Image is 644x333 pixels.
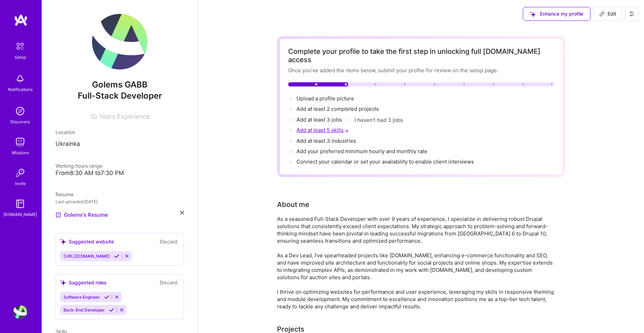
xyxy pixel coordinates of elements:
[109,307,114,313] i: Accept
[296,106,379,112] span: Add at least 2 completed projects
[296,95,354,102] span: Upload a profile picture
[11,305,29,319] a: User Avatar
[119,307,124,313] i: Reject
[56,163,102,169] span: Working hours range
[56,80,184,90] span: Golems GABB
[599,10,616,17] span: Edit
[296,127,350,133] span: Add at least 5 skills
[64,307,105,313] span: Back-End Developer
[13,305,27,319] img: User Avatar
[56,212,61,218] img: Resume
[158,238,179,245] button: Discard
[296,116,342,123] span: Add at least 3 jobs
[60,238,114,245] div: Suggested website
[56,211,108,219] a: Golems's Resume
[90,113,97,120] span: 10
[344,127,349,134] span: →
[56,128,184,136] div: Location
[56,140,184,148] p: Ukrainka
[13,197,27,211] img: guide book
[296,148,427,155] span: Add your preferred minimum hourly and monthly rate
[180,211,184,215] i: icon Close
[114,294,119,300] i: Reject
[13,166,27,180] img: Invite
[296,138,356,144] span: Add at least 3 industries
[13,104,27,118] img: discovery
[277,199,309,210] div: About me
[530,11,536,17] i: icon SuggestedTeams
[13,135,27,149] img: teamwork
[15,180,26,187] div: Invite
[288,67,554,74] div: Once you’ve added the items below, submit your profile for review on the setup page.
[124,253,129,259] i: Reject
[13,39,27,53] img: setup
[64,294,100,300] span: Software Engineer
[158,278,179,286] button: Discard
[60,279,107,286] div: Suggested roles
[60,280,66,285] i: icon SuggestedTeams
[523,7,591,21] button: Enhance my profile
[277,215,555,310] div: As a seasoned Full-Stack Developer with over 9 years of experience, I specialize in delivering ro...
[104,294,109,300] i: Accept
[8,86,33,93] div: Notifications
[14,14,28,26] img: logo
[56,169,184,177] div: From 8:30 AM to 7:30 PM
[92,14,148,69] img: User Avatar
[56,198,184,205] div: Last uploaded: [DATE]
[288,47,554,64] div: Complete your profile to take the first step in unlocking full [DOMAIN_NAME] access
[13,72,27,86] img: bell
[15,53,26,61] div: Setup
[78,91,162,101] span: Full-Stack Developer
[60,239,66,244] i: icon SuggestedTeams
[296,158,474,165] span: Connect your calendar or set your availability to enable client interviews
[99,113,150,120] span: Years Experience
[354,116,403,124] button: I haven't had 3 jobs
[56,191,74,197] span: Resume
[530,10,583,17] span: Enhance my profile
[593,7,622,21] button: Edit
[3,211,37,218] div: [DOMAIN_NAME]
[114,253,119,259] i: Accept
[64,253,110,259] span: [URL][DOMAIN_NAME]
[12,149,29,156] div: Missions
[10,118,30,125] div: Discovery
